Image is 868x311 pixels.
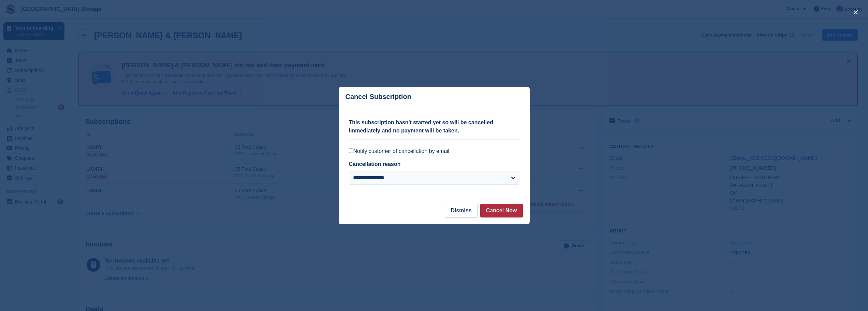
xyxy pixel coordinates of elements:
[480,204,523,217] button: Cancel Now
[345,93,411,101] p: Cancel Subscription
[445,204,477,217] button: Dismiss
[349,118,519,135] p: This subscription hasn't started yet so will be cancelled immediately and no payment will be taken.
[349,149,353,153] input: Notify customer of cancellation by email
[349,161,401,167] label: Cancellation reason
[850,7,861,18] button: close
[349,148,519,155] label: Notify customer of cancellation by email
